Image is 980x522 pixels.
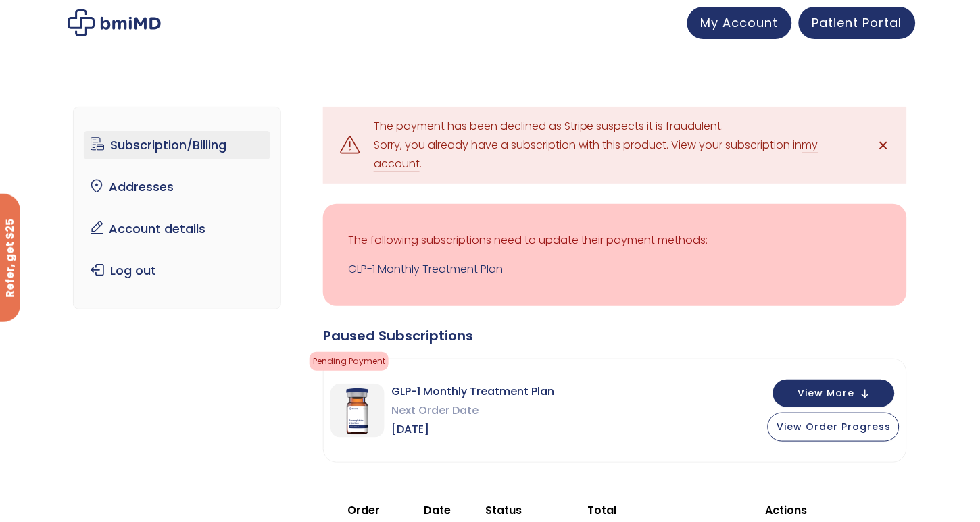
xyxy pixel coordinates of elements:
span: Actions [766,502,808,518]
a: ✕ [870,132,897,159]
span: View More [798,389,854,398]
span: Pending Payment [310,352,389,371]
span: [DATE] [391,420,554,439]
div: The payment has been declined as Stripe suspects it is fraudulent. Sorry, you already have a subs... [374,117,856,174]
img: GLP-1 Monthly Treatment Plan [330,384,385,438]
p: The following subscriptions need to update their payment methods: [348,231,882,250]
img: My account [68,9,161,36]
span: GLP-1 Monthly Treatment Plan [391,382,554,401]
a: My Account [687,7,792,39]
nav: Account pages [73,107,282,309]
button: View Order Progress [768,413,900,442]
span: Status [486,502,522,518]
a: GLP-1 Monthly Treatment Plan [348,260,882,279]
span: Total [587,502,616,518]
span: View Order Progress [777,420,891,434]
a: Log out [84,257,271,285]
span: Next Order Date [391,401,554,420]
span: Patient Portal [812,14,902,31]
button: View More [773,380,895,407]
a: Subscription/Billing [84,131,271,159]
span: Date [424,502,451,518]
div: Paused Subscriptions [323,326,907,345]
a: Account details [84,215,271,243]
a: Patient Portal [799,7,916,39]
span: ✕ [878,136,889,155]
span: My Account [701,14,779,31]
span: Order [347,502,380,518]
a: Addresses [84,173,271,201]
